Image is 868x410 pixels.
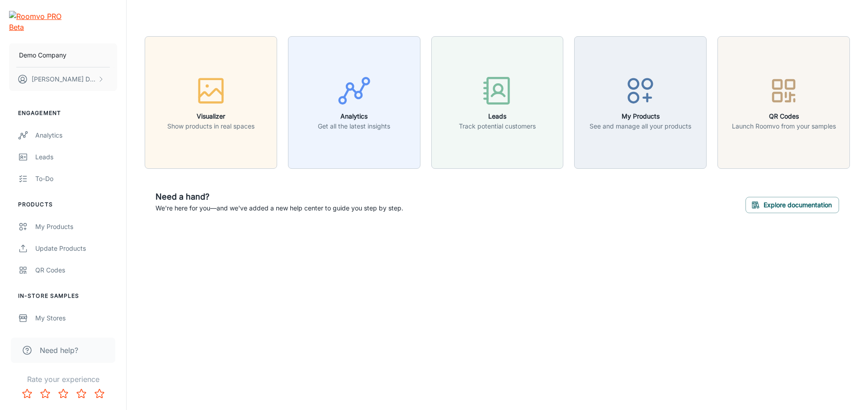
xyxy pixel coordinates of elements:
[717,36,850,169] button: QR CodesLaunch Roomvo from your samples
[318,121,390,131] p: Get all the latest insights
[590,121,691,131] p: See and manage all your products
[745,197,839,213] button: Explore documentation
[35,130,117,140] div: Analytics
[288,36,420,169] button: AnalyticsGet all the latest insights
[459,121,536,131] p: Track potential customers
[9,43,117,67] button: Demo Company
[35,243,117,253] div: Update Products
[732,121,836,131] p: Launch Roomvo from your samples
[459,111,536,121] h6: Leads
[167,111,255,121] h6: Visualizer
[32,74,95,84] p: [PERSON_NAME] Doe
[431,36,564,169] button: LeadsTrack potential customers
[318,111,390,121] h6: Analytics
[574,36,707,169] button: My ProductsSee and manage all your products
[431,97,564,106] a: LeadsTrack potential customers
[590,111,691,121] h6: My Products
[745,200,839,209] a: Explore documentation
[9,11,65,33] img: Roomvo PRO Beta
[574,97,707,106] a: My ProductsSee and manage all your products
[19,50,66,60] p: Demo Company
[156,191,403,203] h6: Need a hand?
[35,174,117,184] div: To-do
[717,97,850,106] a: QR CodesLaunch Roomvo from your samples
[167,121,255,131] p: Show products in real spaces
[145,36,277,169] button: VisualizerShow products in real spaces
[35,152,117,162] div: Leads
[9,67,117,91] button: [PERSON_NAME] Doe
[156,203,403,213] p: We're here for you—and we've added a new help center to guide you step by step.
[35,222,117,232] div: My Products
[288,97,420,106] a: AnalyticsGet all the latest insights
[732,111,836,121] h6: QR Codes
